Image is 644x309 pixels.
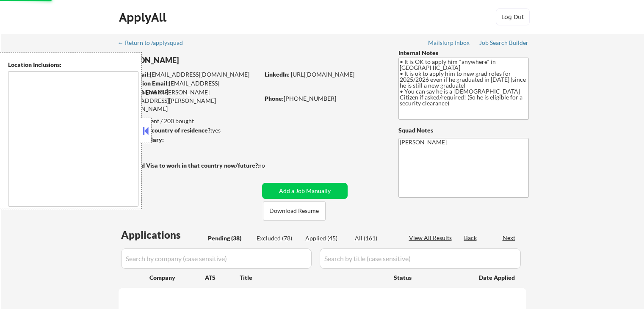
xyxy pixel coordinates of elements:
div: ← Return to /applysquad [118,40,191,46]
button: Download Resume [263,201,326,221]
div: Squad Notes [398,126,529,135]
div: yes [118,126,257,135]
strong: Will need Visa to work in that country now/future?: [119,162,260,169]
div: Location Inclusions: [8,61,138,69]
div: no [258,161,282,170]
strong: LinkedIn: [265,71,290,78]
a: Mailslurp Inbox [428,39,470,48]
button: Add a Job Manually [262,183,348,199]
strong: Phone: [265,95,284,102]
div: [PERSON_NAME] [119,55,293,66]
div: ATS [205,273,240,282]
div: [EMAIL_ADDRESS][DOMAIN_NAME] [119,70,259,79]
div: Job Search Builder [479,40,529,46]
div: Pending (38) [208,234,250,243]
div: Title [240,273,386,282]
div: [EMAIL_ADDRESS][DOMAIN_NAME] [119,79,259,96]
input: Search by company (case sensitive) [121,248,312,269]
div: Applied (45) [305,234,348,243]
div: 45 sent / 200 bought [118,117,259,125]
div: Back [464,234,478,242]
div: Date Applied [479,273,516,282]
div: [PERSON_NAME][EMAIL_ADDRESS][PERSON_NAME][DOMAIN_NAME] [119,88,259,113]
div: Status [394,270,467,285]
div: [PHONE_NUMBER] [265,94,384,103]
button: Log Out [496,8,530,25]
div: Mailslurp Inbox [428,40,470,46]
div: Next [503,234,516,242]
a: ← Return to /applysquad [118,39,191,48]
strong: Can work in country of residence?: [118,127,212,134]
input: Search by title (case sensitive) [320,248,521,269]
div: Applications [121,230,205,240]
div: Internal Notes [398,49,529,57]
div: All (161) [355,234,397,243]
div: Company [149,273,205,282]
div: ApplyAll [119,10,169,25]
div: Excluded (78) [257,234,299,243]
a: [URL][DOMAIN_NAME] [291,71,354,78]
div: View All Results [409,234,454,242]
